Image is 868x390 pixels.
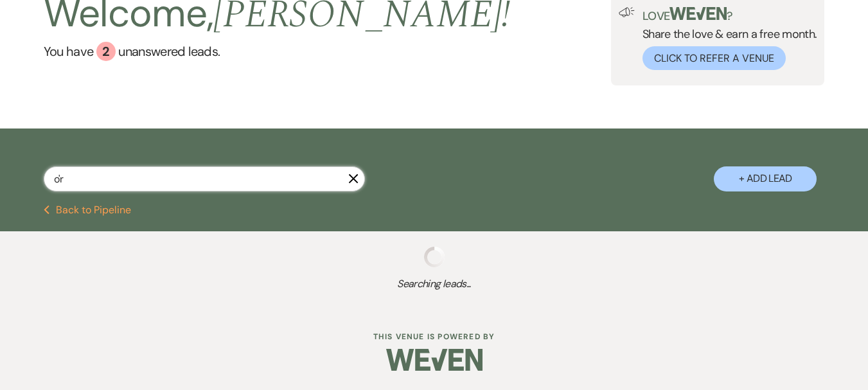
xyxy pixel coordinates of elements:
[669,7,727,20] img: weven-logo-green.svg
[44,276,825,292] span: Searching leads...
[619,7,635,17] img: loud-speaker-illustration.svg
[642,46,786,70] button: Click to Refer a Venue
[642,7,817,22] p: Love ?
[714,166,817,191] button: + Add Lead
[635,7,817,70] div: Share the love & earn a free month.
[96,42,116,61] div: 2
[44,205,132,215] button: Back to Pipeline
[44,166,365,191] input: Search by name, event date, email address or phone number
[44,42,511,61] a: You have 2 unanswered leads.
[386,337,483,382] img: Weven Logo
[424,247,445,267] img: loading spinner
